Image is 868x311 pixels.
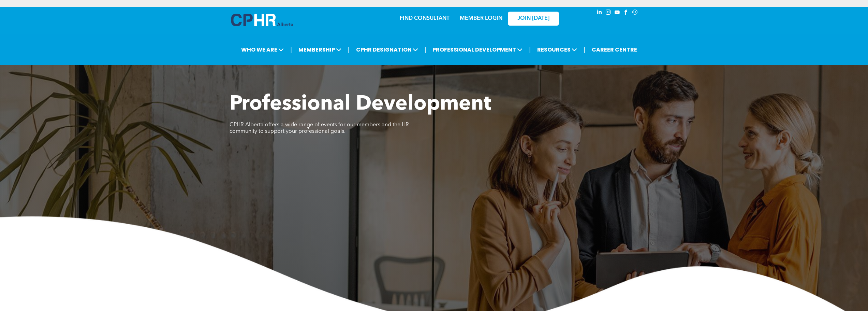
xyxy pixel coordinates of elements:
[425,43,426,57] li: |
[614,9,621,18] a: youtube
[296,43,343,56] span: MEMBERSHIP
[590,43,639,56] a: CAREER CENTRE
[584,43,585,57] li: |
[631,9,639,18] a: Social network
[231,14,293,26] img: A blue and white logo for cp alberta
[354,43,420,56] span: CPHR DESIGNATION
[529,43,531,57] li: |
[430,43,525,56] span: PROFESSIONAL DEVELOPMENT
[348,43,350,57] li: |
[622,9,630,18] a: facebook
[290,43,292,57] li: |
[517,15,549,22] span: JOIN [DATE]
[400,16,450,21] a: FIND CONSULTANT
[535,43,579,56] span: RESOURCES
[605,9,612,18] a: instagram
[239,43,286,56] span: WHO WE ARE
[508,12,559,26] a: JOIN [DATE]
[230,94,491,115] span: Professional Development
[460,16,502,21] a: MEMBER LOGIN
[596,9,603,18] a: linkedin
[230,122,409,134] span: CPHR Alberta offers a wide range of events for our members and the HR community to support your p...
